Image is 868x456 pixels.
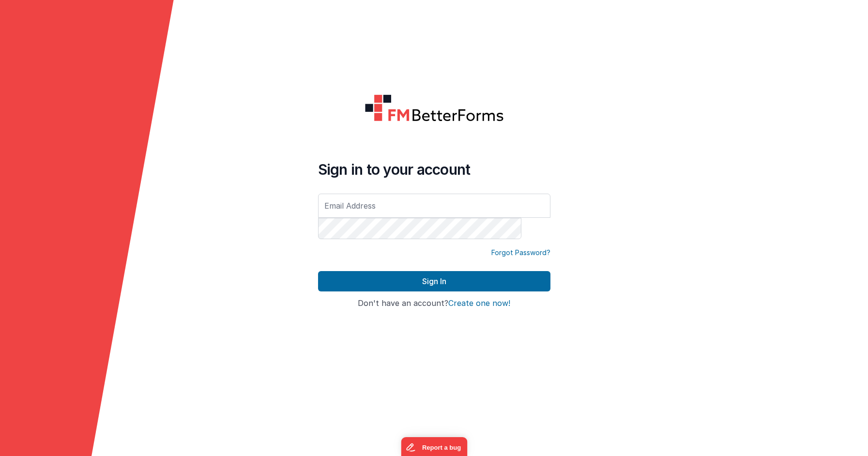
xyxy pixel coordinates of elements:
[318,271,550,291] button: Sign In
[318,299,550,308] h4: Don't have an account?
[318,161,550,178] h4: Sign in to your account
[448,299,510,308] button: Create one now!
[491,248,550,258] a: Forgot Password?
[318,194,550,218] input: Email Address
